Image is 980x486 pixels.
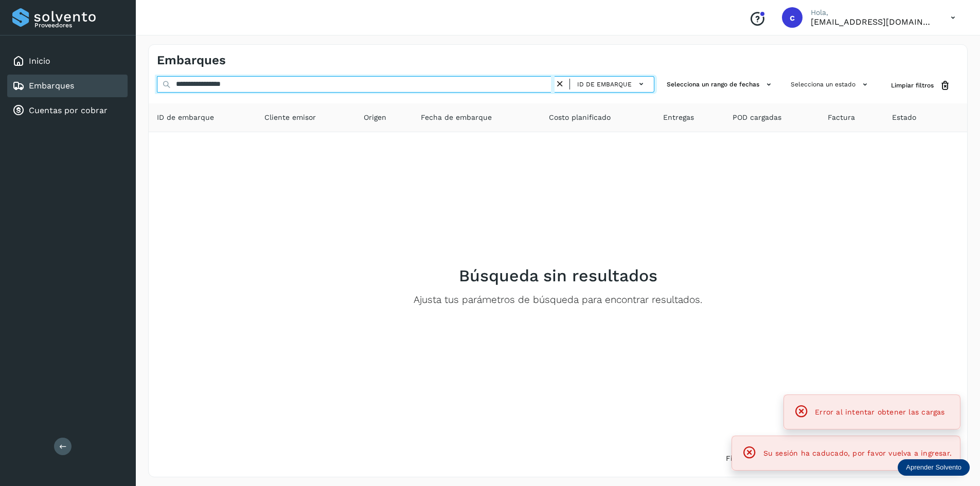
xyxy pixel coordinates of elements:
[828,112,855,123] span: Factura
[7,99,128,122] div: Cuentas por cobrar
[883,76,959,95] button: Limpiar filtros
[7,75,128,97] div: Embarques
[421,112,492,123] span: Fecha de embarque
[733,112,781,123] span: POD cargadas
[459,266,657,285] h2: Búsqueda sin resultados
[264,112,316,123] span: Cliente emisor
[157,112,214,123] span: ID de embarque
[906,463,961,472] p: Aprender Solvento
[414,294,702,306] p: Ajusta tus parámetros de búsqueda para encontrar resultados.
[763,449,952,457] span: Su sesión ha caducado, por favor vuelva a ingresar.
[663,112,694,123] span: Entregas
[364,112,386,123] span: Origen
[811,8,934,17] p: Hola,
[29,81,74,91] a: Embarques
[898,459,970,476] div: Aprender Solvento
[29,105,108,115] a: Cuentas por cobrar
[549,112,611,123] span: Costo planificado
[34,22,123,29] p: Proveedores
[726,453,793,464] span: Filtros por página :
[29,56,50,66] a: Inicio
[891,81,934,90] span: Limpiar filtros
[157,53,226,68] h4: Embarques
[815,408,945,416] span: Error al intentar obtener las cargas
[811,17,934,27] p: cuentas3@enlacesmet.com.mx
[663,76,778,93] button: Selecciona un rango de fechas
[577,80,632,89] span: ID de embarque
[892,112,916,123] span: Estado
[787,76,875,93] button: Selecciona un estado
[7,50,128,73] div: Inicio
[574,77,650,92] button: ID de embarque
